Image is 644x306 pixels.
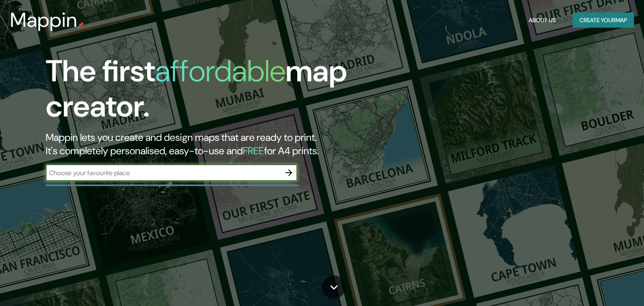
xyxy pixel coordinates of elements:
[78,22,84,29] img: mappin-pin
[155,52,286,91] h1: affordable
[10,8,78,32] h3: Mappin
[243,144,264,157] h5: FREE
[573,13,634,28] button: Create yourmap
[46,168,280,178] input: Choose your favourite place
[46,54,368,131] h1: The first map creator.
[525,13,559,28] button: About Us
[46,131,368,158] h2: Mappin lets you create and design maps that are ready to print. It's completely personalised, eas...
